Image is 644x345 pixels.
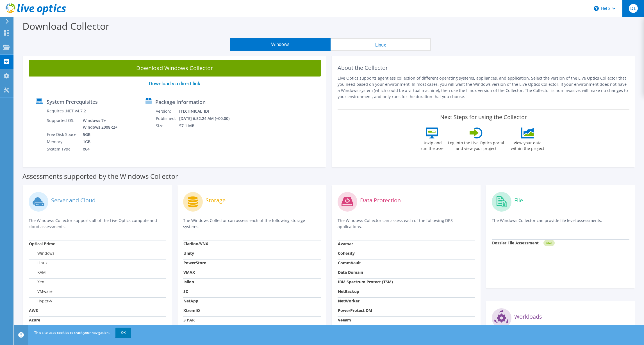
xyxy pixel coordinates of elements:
[331,38,431,51] button: Linux
[338,279,393,284] strong: IBM Spectrum Protect (TSM)
[47,145,79,153] td: System Type:
[492,217,629,229] p: The Windows Collector can provide file level assessments.
[338,217,475,230] p: The Windows Collector can assess each of the following DPS applications.
[338,270,363,275] strong: Data Domain
[183,251,194,256] strong: Unity
[29,217,166,230] p: The Windows Collector supports all of the Live Optics compute and cloud assessments.
[29,279,44,285] label: Xen
[29,289,53,294] label: VMware
[594,6,599,11] svg: \n
[183,260,206,265] strong: PowerStore
[206,198,226,203] label: Storage
[507,138,548,151] label: View your data within the project
[29,60,321,77] a: Download Windows Collector
[183,298,198,304] strong: NetApp
[29,270,46,275] label: KVM
[230,38,331,51] button: Windows
[440,114,527,121] label: Next Steps for using the Collector
[79,138,119,145] td: 1GB
[179,115,237,122] td: [DATE] 6:52:24 AM (+00:00)
[338,75,630,100] p: Live Optics supports agentless collection of different operating systems, appliances, and applica...
[29,241,55,246] strong: Optical Prime
[29,298,52,304] label: Hyper-V
[338,241,353,246] strong: Avamar
[338,298,359,304] strong: NetWorker
[47,99,98,105] label: System Prerequisites
[629,4,638,13] span: DL
[179,122,237,129] td: 57.1 MB
[179,108,237,115] td: [TECHNICAL_ID]
[514,198,523,203] label: File
[79,117,119,131] td: Windows 7+ Windows 2008R2+
[338,289,359,294] strong: NetBackup
[514,314,542,319] label: Workloads
[183,308,200,313] strong: XtremIO
[79,131,119,138] td: 5GB
[22,173,178,179] label: Assessments supported by the Windows Collector
[155,99,206,105] label: Package Information
[29,251,54,256] label: Windows
[149,80,200,87] a: Download via direct link
[338,64,630,71] h2: About the Collector
[29,317,40,323] strong: Azure
[156,108,179,115] td: Version:
[47,117,79,131] td: Supported OS:
[360,198,401,203] label: Data Protection
[34,330,110,335] span: This site uses cookies to track your navigation.
[156,122,179,129] td: Size:
[47,131,79,138] td: Free Disk Space:
[29,308,38,313] strong: AWS
[183,279,194,284] strong: Isilon
[183,289,188,294] strong: SC
[51,198,95,203] label: Server and Cloud
[183,241,208,246] strong: Clariion/VNX
[448,138,504,151] label: Log into the Live Optics portal and view your project
[47,138,79,145] td: Memory:
[338,308,372,313] strong: PowerProtect DM
[338,260,361,265] strong: CommVault
[492,240,539,246] strong: Dossier File Assessment
[22,20,110,33] label: Download Collector
[29,260,47,266] label: Linux
[183,217,321,230] p: The Windows Collector can assess each of the following storage systems.
[338,251,355,256] strong: Cohesity
[183,317,195,323] strong: 3 PAR
[115,328,131,338] a: OK
[419,138,445,151] label: Unzip and run the .exe
[47,108,88,114] label: Requires .NET V4.7.2+
[156,115,179,122] td: Published:
[79,145,119,153] td: x64
[338,317,351,323] strong: Veeam
[546,242,552,245] tspan: NEW!
[183,270,195,275] strong: VMAX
